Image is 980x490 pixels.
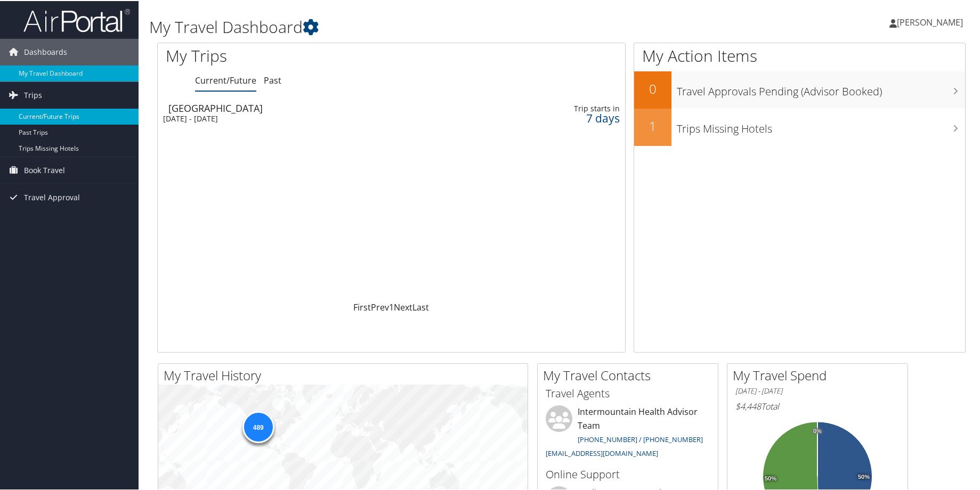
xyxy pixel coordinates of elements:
[735,399,761,411] span: $4,448
[394,300,412,312] a: Next
[24,156,65,183] span: Book Travel
[735,399,900,411] h6: Total
[23,7,130,32] img: airportal-logo.png
[540,404,715,461] li: Intermountain Health Advisor Team
[897,15,963,27] span: [PERSON_NAME]
[195,73,256,85] a: Current/Future
[634,108,965,145] a: 1Trips Missing Hotels
[353,300,371,312] a: First
[546,447,658,457] a: [EMAIL_ADDRESS][DOMAIN_NAME]
[889,5,974,37] a: [PERSON_NAME]
[813,427,822,434] tspan: 0%
[546,385,710,400] h3: Travel Agents
[543,365,718,383] h2: My Travel Contacts
[634,116,671,134] h2: 1
[163,113,455,123] div: [DATE] - [DATE]
[264,73,281,85] a: Past
[634,70,965,108] a: 0Travel Approvals Pending (Advisor Booked)
[578,434,703,443] a: [PHONE_NUMBER] / [PHONE_NUMBER]
[389,300,394,312] a: 1
[242,410,274,442] div: 489
[546,466,710,481] h3: Online Support
[735,385,900,395] h6: [DATE] - [DATE]
[733,365,908,383] h2: My Travel Spend
[634,44,965,66] h1: My Action Items
[677,115,965,135] h3: Trips Missing Hotels
[765,475,776,481] tspan: 50%
[517,112,619,122] div: 7 days
[24,81,42,108] span: Trips
[634,79,671,97] h2: 0
[24,38,67,64] span: Dashboards
[166,44,422,66] h1: My Trips
[858,473,870,479] tspan: 50%
[149,15,699,37] h1: My Travel Dashboard
[412,300,429,312] a: Last
[24,183,80,210] span: Travel Approval
[164,365,528,383] h2: My Travel History
[168,102,460,112] div: [GEOGRAPHIC_DATA]
[677,78,965,98] h3: Travel Approvals Pending (Advisor Booked)
[517,103,619,112] div: Trip starts in
[371,300,389,312] a: Prev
